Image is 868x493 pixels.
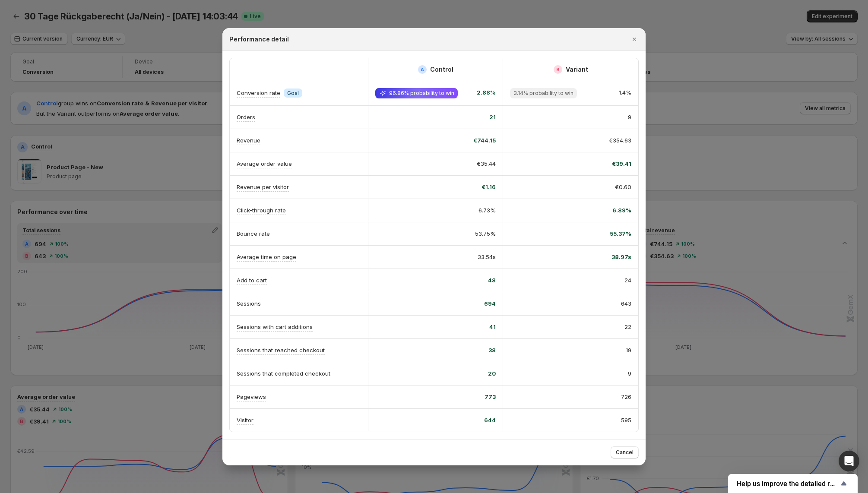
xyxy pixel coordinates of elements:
span: 38 [488,346,496,354]
p: Click-through rate [237,206,286,215]
span: 2.88% [477,88,496,98]
span: Goal [287,90,299,97]
span: 694 [484,299,496,308]
p: Add to cart [237,276,267,284]
span: 644 [484,416,496,424]
h2: B [556,67,560,72]
p: Orders [237,113,255,121]
span: 643 [621,299,631,308]
span: 48 [488,276,496,284]
span: 20 [488,369,496,378]
span: Help us improve the detailed report for A/B campaigns [737,480,839,488]
p: Sessions with cart additions [237,322,313,331]
span: Cancel [616,449,634,456]
span: 96.86% probability to win [389,90,454,97]
button: Show survey - Help us improve the detailed report for A/B campaigns [737,478,849,489]
span: 41 [489,322,496,331]
p: Average order value [237,159,292,168]
h2: Performance detail [229,35,289,44]
p: Sessions [237,299,261,308]
span: €0.60 [615,183,631,191]
button: Close [628,33,640,45]
p: Visitor [237,416,253,424]
span: 6.89% [612,206,631,215]
p: Conversion rate [237,88,280,97]
span: 53.75% [475,229,496,238]
p: Sessions that completed checkout [237,369,330,378]
span: 1.4% [619,88,631,98]
span: 6.73% [478,206,496,215]
span: 22 [624,322,631,331]
span: 9 [628,369,631,378]
span: 726 [621,392,631,401]
span: €744.15 [473,136,496,145]
p: Revenue [237,136,260,145]
p: Revenue per visitor [237,183,289,191]
span: 24 [624,276,631,284]
h2: A [421,67,424,72]
span: 3.14% probability to win [513,90,573,97]
span: 55.37% [610,229,631,238]
h2: Variant [566,65,588,74]
span: 773 [485,392,496,401]
span: 19 [626,346,631,354]
div: Open Intercom Messenger [839,451,859,471]
span: 33.54s [478,253,496,261]
p: Sessions that reached checkout [237,346,325,354]
span: 9 [628,113,631,121]
span: €354.63 [609,136,631,145]
h2: Control [430,65,453,74]
span: €39.41 [612,159,631,168]
button: Cancel [611,446,639,458]
span: 38.97s [611,253,631,261]
p: Bounce rate [237,229,270,238]
span: 21 [489,113,496,121]
p: Pageviews [237,392,266,401]
p: Average time on page [237,253,296,261]
span: 595 [621,416,631,424]
span: €35.44 [477,159,496,168]
span: €1.16 [482,183,496,191]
